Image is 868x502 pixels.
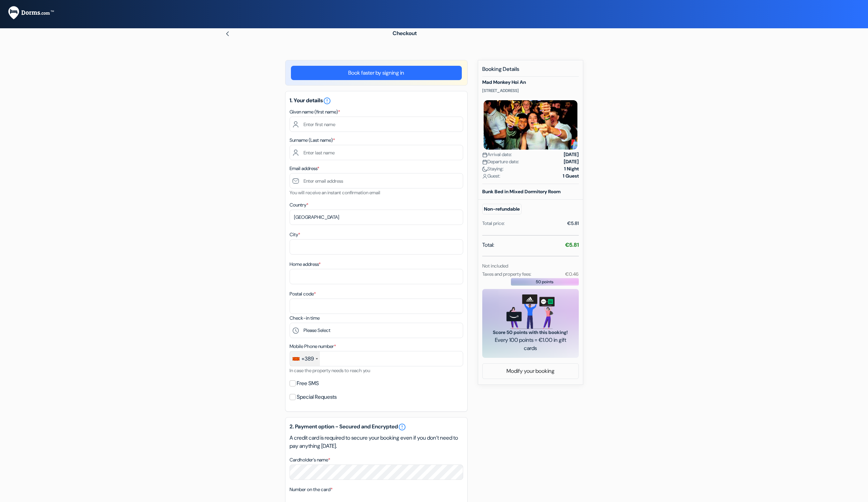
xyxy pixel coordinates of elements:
span: Guest: [482,172,500,180]
img: moon.svg [482,167,487,172]
small: €0.46 [565,271,578,277]
small: You will receive an instant confirmation email [290,189,380,196]
strong: €5.81 [565,241,579,248]
h5: Mad Monkey Hoi An [482,79,579,85]
p: A credit card is required to secure your booking even if you don’t need to pay anything [DATE]. [290,434,463,450]
label: Cardholder’s name [290,456,330,463]
span: Departure date: [482,158,519,165]
label: Free SMS [297,379,319,388]
strong: [DATE] [564,151,579,158]
img: gift_card_hero_new.png [506,294,555,329]
label: Given name (first name) [290,108,340,116]
label: Number on the card [290,486,333,493]
label: Postal code [290,290,316,298]
small: In case the property needs to reach you [290,367,370,374]
span: Total: [482,241,494,249]
a: error_outline [398,423,406,431]
strong: 1 Night [564,165,579,172]
input: Enter last name [290,145,463,160]
img: calendar.svg [482,159,487,165]
img: calendar.svg [482,152,487,157]
div: Macedonia (FYROM) (Македонија): +389 [290,351,320,366]
label: Surname (Last name) [290,137,335,144]
div: Total price: [482,220,505,227]
a: Book faster by signing in [291,66,462,80]
a: Modify your booking [483,365,578,378]
img: Dorms.com [8,6,54,19]
label: Check-in time [290,315,320,322]
b: Bunk Bed in Mixed Dormitory Room [482,188,561,195]
strong: [DATE] [564,158,579,165]
p: [STREET_ADDRESS] [482,88,579,93]
small: Not included [482,263,508,269]
img: left_arrow.svg [225,31,230,36]
input: Enter email address [290,173,463,188]
div: +389 [301,355,314,363]
span: Checkout [393,30,417,37]
span: 50 points [536,279,554,285]
input: Enter first name [290,117,463,132]
h5: Booking Details [482,66,579,77]
span: Staying: [482,165,504,172]
label: Email address [290,165,319,172]
strong: 1 Guest [563,172,579,180]
label: Special Requests [297,392,337,402]
h5: 2. Payment option - Secured and Encrypted [290,423,463,431]
h5: 1. Your details [290,97,463,105]
img: user_icon.svg [482,174,487,179]
span: Score 50 points with this booking! [490,329,571,336]
label: Country [290,201,308,209]
label: Mobile Phone number [290,343,336,350]
label: Home address [290,261,321,268]
small: Taxes and property fees: [482,271,531,277]
label: City [290,231,300,238]
i: error_outline [323,97,331,105]
small: Non-refundable [482,204,521,214]
span: Arrival date: [482,151,512,158]
a: error_outline [323,97,331,104]
span: Every 100 points = €1.00 in gift cards [490,336,571,352]
div: €5.81 [567,220,579,227]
